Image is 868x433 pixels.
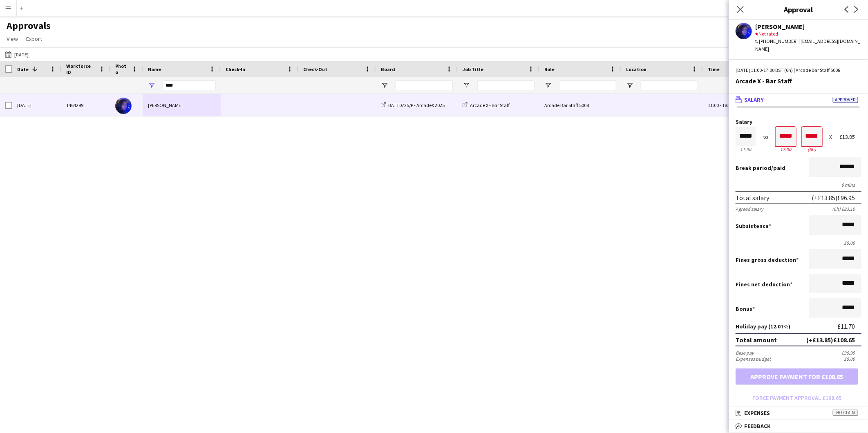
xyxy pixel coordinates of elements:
span: No claim [833,410,858,416]
h3: Approval [729,4,868,15]
mat-expansion-panel-header: ExpensesNo claim [729,407,868,419]
label: Fines gross deduction [736,256,799,263]
span: Check-Out [303,66,327,72]
div: (6h) £83.10 [832,206,861,212]
span: Board [381,66,395,72]
a: View [3,33,21,44]
input: Job Title Filter Input [477,80,535,90]
input: Board Filter Input [396,80,453,90]
div: £0.00 [844,356,861,362]
button: [DATE] [3,49,30,59]
div: Agreed salary [736,206,763,212]
mat-expansion-panel-header: SalaryApproved [729,94,868,106]
div: X [829,134,832,140]
div: Not rated [755,30,861,38]
label: Subsistence [736,222,771,230]
button: Open Filter Menu [463,82,470,89]
label: Bonus [736,305,755,312]
div: Base pay [736,350,754,356]
a: Arcade X - Bar Staff [463,102,510,108]
input: Role Filter Input [559,80,616,90]
div: Arcade Bar Staff 5008 [539,94,621,116]
span: Time [708,66,720,72]
div: 17:00 [776,146,796,152]
span: Job Title [463,66,483,72]
mat-expansion-panel-header: Feedback [729,420,868,432]
div: [PERSON_NAME] [143,94,221,116]
div: £11.70 [837,323,861,330]
span: Name [148,66,161,72]
span: 18:00 [722,102,733,108]
span: Approved [833,97,858,103]
button: Open Filter Menu [148,82,155,89]
div: 11:00 [736,146,756,152]
span: Photo [115,63,128,75]
div: Arcade X - Bar Staff [736,77,861,85]
div: 1464299 [61,94,110,116]
div: 6h [802,146,822,152]
span: Export [26,35,42,42]
button: Open Filter Menu [544,82,552,89]
div: £96.95 [841,350,861,356]
div: t. [PHONE_NUMBER] | [EMAIL_ADDRESS][DOMAIN_NAME] [755,38,861,52]
div: Total salary [736,194,769,202]
span: Date [17,66,29,72]
img: Rita Kamara [115,98,132,114]
div: [PERSON_NAME] [755,23,861,30]
label: Fines net deduction [736,281,792,288]
span: BATT0725/P - ArcadeX 2025 [388,102,445,108]
div: 0 mins [736,182,861,188]
span: Arcade X - Bar Staff [470,102,510,108]
span: Expenses [744,409,770,417]
span: Break period [736,164,771,172]
button: Open Filter Menu [626,82,633,89]
div: (+£13.85) £108.65 [806,336,855,344]
div: £0.00 [736,240,861,246]
span: Location [626,66,647,72]
div: to [763,134,769,140]
span: - [720,102,721,108]
div: Expenses budget [736,356,771,362]
span: Salary [744,96,764,103]
input: Location Filter Input [641,80,698,90]
span: Check-In [226,66,245,72]
span: 11:00 [708,102,719,108]
span: Workforce ID [66,63,96,75]
label: /paid [736,164,785,172]
span: Role [544,66,555,72]
div: £13.85 [839,134,861,140]
div: (+£13.85) £96.95 [812,194,855,202]
span: View [7,35,18,42]
span: Feedback [744,422,771,430]
input: Name Filter Input [163,80,216,90]
label: Holiday pay (12.07%) [736,323,790,330]
div: [DATE] 11:00-17:00 BST (6h) | Arcade Bar Staff 5008 [736,67,861,74]
div: [DATE] [12,94,61,116]
button: Open Filter Menu [381,82,388,89]
a: BATT0725/P - ArcadeX 2025 [381,102,445,108]
a: Export [23,33,45,44]
label: Salary [736,119,861,125]
div: Total amount [736,336,777,344]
